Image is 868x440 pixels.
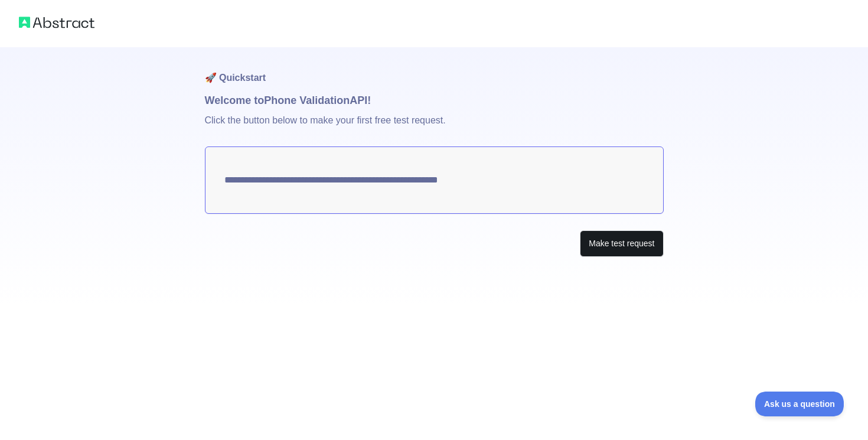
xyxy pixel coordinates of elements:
[755,392,844,416] iframe: Toggle Customer Support
[205,109,664,146] p: Click the button below to make your first free test request.
[19,14,94,31] img: Abstract logo
[205,47,664,92] h1: 🚀 Quickstart
[205,92,664,109] h1: Welcome to Phone Validation API!
[580,230,663,257] button: Make test request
